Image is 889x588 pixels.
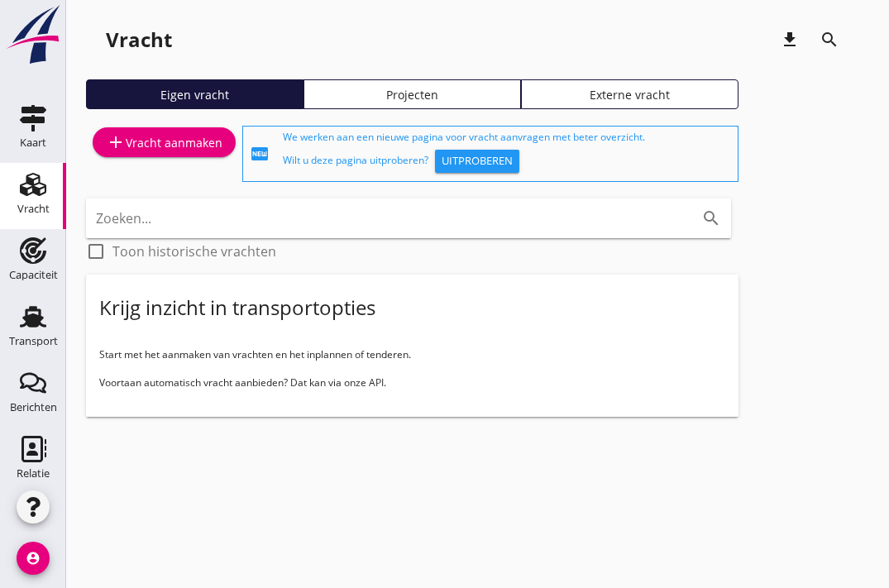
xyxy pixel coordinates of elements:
[780,30,800,50] i: download
[701,208,721,228] i: search
[283,130,731,178] div: We werken aan een nieuwe pagina voor vracht aanvragen met beter overzicht. Wilt u deze pagina uit...
[17,542,50,575] i: account_circle
[442,153,513,170] div: Uitproberen
[311,86,514,103] div: Projecten
[528,86,731,103] div: Externe vracht
[93,127,236,157] a: Vracht aanmaken
[99,294,375,321] div: Krijg inzicht in transportopties
[17,203,50,214] div: Vracht
[112,243,276,260] label: Toon historische vrachten
[99,375,725,390] p: Voortaan automatisch vracht aanbieden? Dat kan via onze API.
[99,347,725,362] p: Start met het aanmaken van vrachten en het inplannen of tenderen.
[435,150,519,173] button: Uitproberen
[304,79,521,109] a: Projecten
[86,79,304,109] a: Eigen vracht
[106,26,172,53] div: Vracht
[20,137,46,148] div: Kaart
[17,468,50,479] div: Relatie
[106,132,126,152] i: add
[96,205,675,232] input: Zoeken...
[9,336,58,347] div: Transport
[820,30,839,50] i: search
[3,4,63,65] img: logo-small.a267ee39.svg
[106,132,222,152] div: Vracht aanmaken
[93,86,296,103] div: Eigen vracht
[521,79,738,109] a: Externe vracht
[250,144,270,164] i: fiber_new
[10,402,57,413] div: Berichten
[9,270,58,280] div: Capaciteit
